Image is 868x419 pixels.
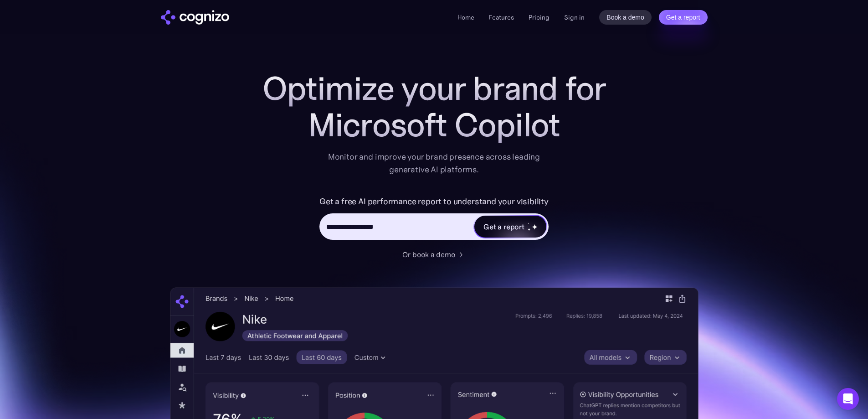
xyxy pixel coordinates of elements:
[483,221,524,232] div: Get a report
[322,150,546,176] div: Monitor and improve your brand presence across leading generative AI platforms.
[473,215,547,238] a: Get a reportstarstarstar
[532,224,538,230] img: star
[837,388,859,410] div: Open Intercom Messenger
[319,194,549,209] label: Get a free AI performance report to understand your visibility
[402,249,466,260] a: Or book a demo
[161,10,229,25] img: cognizo logo
[319,194,549,244] form: Hero URL Input Form
[161,10,229,25] a: home
[457,13,474,21] a: Home
[529,13,550,21] a: Pricing
[564,12,585,23] a: Sign in
[659,10,708,25] a: Get a report
[528,228,531,231] img: star
[489,13,514,21] a: Features
[599,10,652,25] a: Book a demo
[252,107,616,143] div: Microsoft Copilot
[528,222,529,224] img: star
[402,249,455,260] div: Or book a demo
[252,70,616,107] h1: Optimize your brand for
